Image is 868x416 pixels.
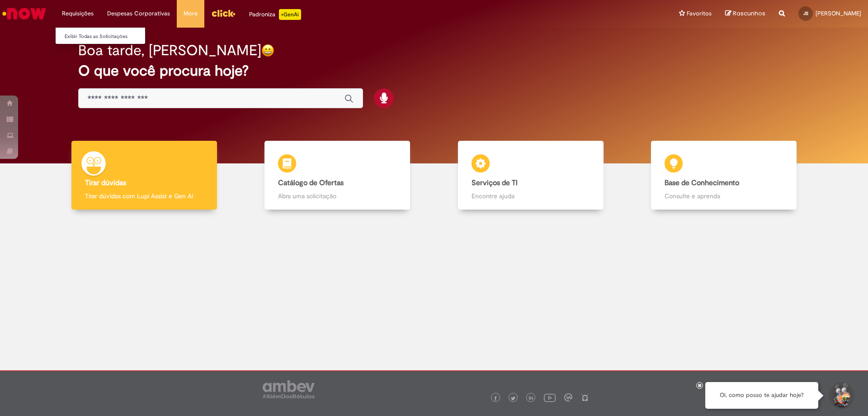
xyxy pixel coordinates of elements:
b: Base de Conhecimento [665,178,739,187]
img: happy-face.png [261,44,274,57]
h2: O que você procura hoje? [78,63,790,79]
img: logo_footer_workplace.png [564,393,572,402]
a: Catálogo de Ofertas Abra uma solicitação [241,141,434,210]
h2: Boa tarde, [PERSON_NAME] [78,43,261,58]
span: Favoritos [687,9,712,18]
b: Serviços de TI [472,178,518,187]
a: Base de Conhecimento Consulte e aprenda [627,141,821,210]
ul: Requisições [55,27,146,44]
img: logo_footer_facebook.png [493,396,498,401]
span: JS [803,10,808,16]
span: More [184,9,198,18]
span: Rascunhos [733,9,765,18]
b: Catálogo de Ofertas [278,178,344,187]
p: Abra uma solicitação [278,191,396,201]
p: Consulte e aprenda [665,191,783,201]
img: logo_footer_youtube.png [544,392,556,403]
div: Oi, como posso te ajudar hoje? [705,382,818,409]
a: Exibir Todas as Solicitações [56,32,155,42]
a: Tirar dúvidas Tirar dúvidas com Lupi Assist e Gen Ai [47,141,241,210]
span: Requisições [62,9,94,18]
button: Iniciar Conversa de Suporte [827,382,854,409]
span: Despesas Corporativas [107,9,170,18]
img: logo_footer_ambev_rotulo_gray.png [263,380,315,398]
p: Encontre ajuda [472,191,590,201]
span: [PERSON_NAME] [816,10,861,17]
img: logo_footer_naosei.png [581,393,589,402]
a: Serviços de TI Encontre ajuda [434,141,627,210]
p: +GenAi [279,9,301,20]
img: logo_footer_twitter.png [511,396,515,401]
img: click_logo_yellow_360x200.png [211,6,236,20]
img: logo_footer_linkedin.png [529,396,533,401]
div: Padroniza [249,9,301,20]
p: Tirar dúvidas com Lupi Assist e Gen Ai [85,191,203,201]
a: Rascunhos [725,10,765,18]
b: Tirar dúvidas [85,178,126,187]
img: ServiceNow [1,5,47,23]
